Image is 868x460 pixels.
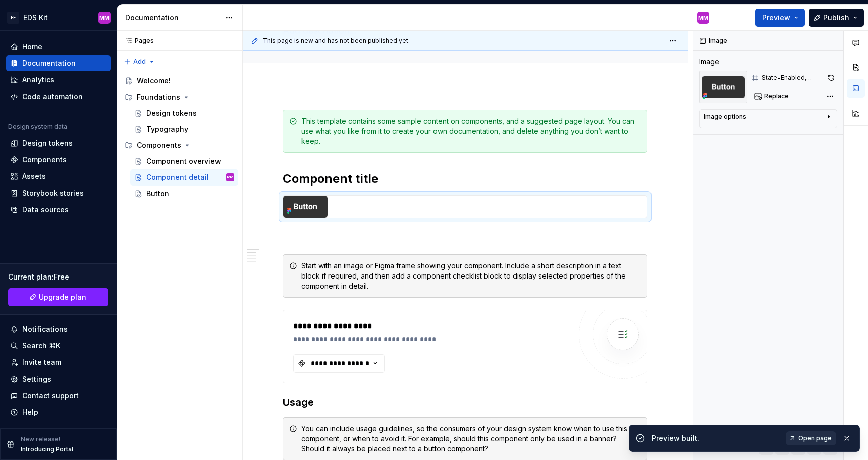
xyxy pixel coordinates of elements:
a: Design tokens [6,135,111,151]
span: This page is new and has not been published yet. [263,37,410,45]
span: Replace [764,92,789,100]
div: Invite team [22,357,61,367]
a: Invite team [6,354,111,371]
div: Foundations [121,89,238,105]
div: Pages [121,37,154,45]
div: Code automation [22,91,83,102]
button: Publish [809,9,864,27]
span: Preview [762,13,790,23]
div: Storybook stories [22,188,84,198]
h3: Usage [283,395,647,409]
button: Preview [755,9,805,27]
img: eae75f3f-1a4c-4f9f-8657-3565a5a48b84.png [283,196,328,218]
a: Typography [130,121,238,137]
button: Image options [704,113,833,125]
div: Assets [22,171,46,181]
div: Component overview [146,156,221,166]
div: Foundations [137,92,180,102]
a: Component detailMM [130,169,238,186]
div: Welcome! [137,76,171,86]
div: Design tokens [146,108,197,118]
div: You can include usage guidelines, so the consumers of your design system know when to use this co... [301,424,641,454]
div: Current plan : Free [8,272,108,282]
div: MM [698,14,708,22]
div: Data sources [22,205,69,215]
div: State=Enabled, Size=Base [762,74,824,82]
div: Components [137,140,181,150]
div: Help [22,407,38,417]
button: Search ⌘K [6,338,111,354]
div: Documentation [125,13,220,23]
a: Design tokens [130,105,238,121]
div: Component detail [146,172,209,182]
button: EFEDS KitMM [2,7,115,28]
button: Add [121,55,158,69]
div: Home [22,42,42,52]
div: Design system data [8,123,67,131]
div: Image options [704,113,746,121]
div: Page tree [121,73,238,202]
span: Open page [798,434,832,442]
a: Home [6,39,111,55]
a: Welcome! [121,73,238,89]
div: Start with an image or Figma frame showing your component. Include a short description in a text ... [301,261,641,291]
div: Components [121,137,238,153]
div: Analytics [22,75,54,85]
span: Publish [823,13,849,23]
span: Add [133,58,146,66]
div: EF [7,12,19,24]
div: Search ⌘K [22,341,60,351]
div: Components [22,155,67,165]
p: Introducing Portal [21,445,73,453]
div: EDS Kit [23,13,48,23]
a: Components [6,152,111,168]
div: MM [227,172,233,182]
button: Notifications [6,321,111,337]
span: Upgrade plan [39,292,86,302]
div: Button [146,189,169,199]
a: Settings [6,371,111,387]
div: Settings [22,374,51,384]
button: Upgrade plan [8,288,108,306]
div: Notifications [22,324,68,334]
a: Code automation [6,88,111,105]
div: Contact support [22,391,79,401]
div: Design tokens [22,138,73,148]
div: Typography [146,124,188,134]
button: Help [6,404,111,420]
a: Button [130,186,238,202]
div: This template contains some sample content on components, and a suggested page layout. You can us... [301,116,641,146]
p: New release! [21,435,60,443]
a: Documentation [6,55,111,71]
a: Data sources [6,202,111,218]
a: Assets [6,168,111,185]
div: Documentation [22,58,76,68]
h2: Component title [283,171,647,187]
img: eae75f3f-1a4c-4f9f-8657-3565a5a48b84.png [699,71,747,103]
button: Replace [751,89,793,103]
div: Image [699,57,719,67]
a: Storybook stories [6,185,111,201]
a: Analytics [6,72,111,88]
button: Contact support [6,388,111,404]
a: Open page [786,431,836,445]
div: MM [99,14,110,22]
a: Component overview [130,153,238,169]
div: Preview built. [652,433,780,443]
